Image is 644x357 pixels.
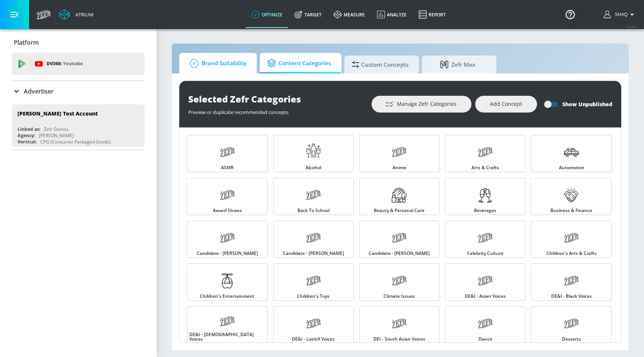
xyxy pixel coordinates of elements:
[187,306,268,344] a: DE&I - [DEMOGRAPHIC_DATA] Voices
[12,53,145,75] div: DV360: Youtube
[39,132,74,139] div: [PERSON_NAME]
[44,126,69,132] div: Zefr Demos
[12,32,145,53] div: Platform
[531,135,612,172] a: Automotive
[359,306,440,344] a: DEI - South Asian Voices
[546,251,597,256] span: Children's Arts & Crafts
[550,208,592,213] span: Business & Finance
[531,263,612,301] a: DE&I - Black Voices
[359,135,440,172] a: Anime
[475,96,537,113] button: Add Concept
[372,96,471,113] button: Manage Zefr Categories
[12,81,145,102] div: Advertiser
[562,337,581,341] span: Desserts
[292,337,335,341] span: DE&I - LatinX Voices
[63,60,83,67] p: Youtube
[14,38,39,47] p: Platform
[187,135,268,172] a: ASMR
[12,104,145,147] div: [PERSON_NAME] Test AccountLinked as:Zefr DemosAgency:[PERSON_NAME]Vertical:CPG (Consumer Packaged...
[59,9,94,20] a: Atrium
[24,87,54,95] p: Advertiser
[392,165,406,170] span: Anime
[604,10,637,19] button: Shaq
[467,251,503,256] span: Celebrity Culture
[352,56,408,73] span: Custom Concepts
[562,101,612,108] h6: Show Unpublished
[374,208,424,213] span: Beauty & Personal Care
[386,99,457,109] span: Manage Zefr Categories
[273,221,354,258] a: Candidate - [PERSON_NAME]
[188,93,364,105] div: Selected Zefr Categories
[297,294,329,298] span: Children's Toys
[221,165,234,170] span: ASMR
[40,139,111,145] div: CPG (Consumer Packaged Goods)
[187,178,268,215] a: Award Shows
[283,251,344,256] span: Candidate - [PERSON_NAME]
[531,306,612,344] a: Desserts
[328,1,371,28] a: measure
[18,139,37,145] div: Vertical:
[383,294,415,298] span: Climate Issues
[187,54,246,72] span: Brand Suitability
[273,135,354,172] a: Alcohol
[273,178,354,215] a: Back to School
[359,221,440,258] a: Candidate - [PERSON_NAME]
[429,56,486,73] span: Zefr Max
[18,110,98,117] div: [PERSON_NAME] Test Account
[551,294,592,298] span: DE&I - Black Voices
[373,337,425,341] span: DEI - South Asian Voices
[479,337,492,341] span: Dance
[531,178,612,215] a: Business & Finance
[72,11,94,18] div: Atrium
[465,294,506,298] span: DE&I - Asian Voices
[560,4,581,25] button: Open Resource Center
[559,165,584,170] span: Automotive
[47,60,83,68] p: DV360:
[18,126,40,132] div: Linked as:
[471,165,499,170] span: Arts & Crafts
[188,105,364,116] div: Preview or duplicate recommended concepts
[187,263,268,301] a: Children's Entertainment
[18,132,35,139] div: Agency:
[288,1,328,28] a: Target
[445,135,525,172] a: Arts & Crafts
[612,12,628,17] span: login as: shaquille.huang@zefr.com
[413,1,452,28] a: Report
[197,251,258,256] span: Candidate - [PERSON_NAME]
[189,332,265,341] span: DE&I - [DEMOGRAPHIC_DATA] Voices
[246,1,288,28] a: optimize
[445,221,525,258] a: Celebrity Culture
[369,251,430,256] span: Candidate - [PERSON_NAME]
[359,263,440,301] a: Climate Issues
[297,208,329,213] span: Back to School
[474,208,496,213] span: Beverages
[187,221,268,258] a: Candidate - [PERSON_NAME]
[213,208,242,213] span: Award Shows
[445,178,525,215] a: Beverages
[267,54,331,72] span: Content Categories
[626,25,637,29] span: v 4.24.0
[531,221,612,258] a: Children's Arts & Crafts
[200,294,255,298] span: Children's Entertainment
[445,263,525,301] a: DE&I - Asian Voices
[306,165,321,170] span: Alcohol
[273,263,354,301] a: Children's Toys
[359,178,440,215] a: Beauty & Personal Care
[490,99,522,109] span: Add Concept
[371,1,413,28] a: Analyze
[445,306,525,344] a: Dance
[273,306,354,344] a: DE&I - LatinX Voices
